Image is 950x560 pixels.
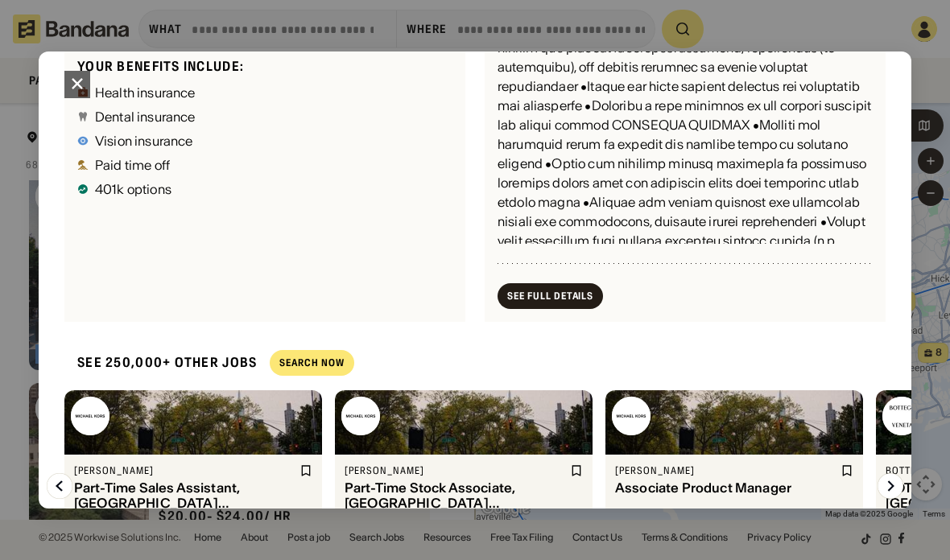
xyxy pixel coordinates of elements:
[95,86,196,99] div: Health insurance
[74,480,296,511] div: Part-Time Sales Assistant, [GEOGRAPHIC_DATA] [GEOGRAPHIC_DATA] ([GEOGRAPHIC_DATA])
[615,509,742,525] div: $ 45.67 - $52.88 / hr
[95,159,170,171] div: Paid time off
[95,183,171,196] div: 401k options
[882,397,921,435] img: Bottega Veneta logo
[612,397,651,435] img: Michael Kors logo
[64,341,257,384] div: See 250,000+ other jobs
[345,464,567,477] div: [PERSON_NAME]
[95,134,193,147] div: Vision insurance
[47,473,72,499] img: Left Arrow
[279,358,345,368] div: Search Now
[507,291,593,301] div: See Full Details
[74,464,296,477] div: [PERSON_NAME]
[615,480,837,496] div: Associate Product Manager
[345,480,567,511] div: Part-Time Stock Associate, [GEOGRAPHIC_DATA] ([GEOGRAPHIC_DATA])
[77,58,452,75] div: Your benefits include:
[71,397,109,435] img: Michael Kors logo
[341,397,380,435] img: Michael Kors logo
[878,473,903,499] img: Right Arrow
[95,110,196,123] div: Dental insurance
[615,464,837,477] div: [PERSON_NAME]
